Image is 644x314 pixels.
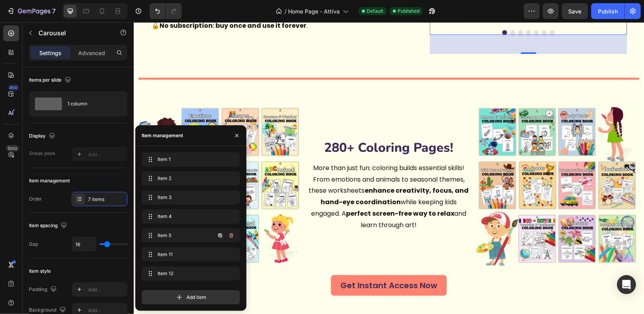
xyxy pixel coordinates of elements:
div: Beta [6,145,19,151]
div: Add... [88,307,125,314]
p: Carousel [38,28,106,38]
span: Published [398,8,419,15]
div: Item spacing [29,220,69,231]
img: gempages_553213593995182904-2e09f4ed-0a0f-4a91-89e6-8629617662b7.jpg [5,81,169,245]
p: Advanced [78,49,105,57]
input: Auto [72,237,96,251]
iframe: Design area [134,22,644,314]
span: Item 5 [158,232,202,239]
div: Items per slide [29,75,73,86]
div: Undo/Redo [150,3,182,19]
button: Dot [392,8,397,13]
strong: enhance creativity, focus, and hand-eye coordination [187,164,335,184]
span: Item 11 [158,251,221,258]
span: Item 4 [158,213,221,220]
span: Home Page - Attiva [288,7,340,15]
span: Default [367,8,383,15]
a: Get Instant Access Now [197,253,313,274]
div: Gap [29,241,38,248]
button: Save [562,3,588,19]
span: Add item [186,294,206,301]
img: gempages_553213593995182904-5171a670-31cd-459f-a6c8-ccddcbf22504.jpg [342,81,506,245]
button: Dot [369,8,373,13]
p: 7 [52,6,56,16]
div: Order [29,195,42,203]
div: Publish [598,7,618,15]
span: Save [569,8,582,15]
span: Item 2 [158,175,221,182]
span: / [285,7,286,15]
button: Dot [408,8,413,13]
button: Publish [591,3,625,19]
div: 7 items [88,196,125,203]
strong: perfect screen-free way to relax [212,187,321,196]
div: Display [29,131,57,142]
button: 7 [3,3,59,19]
span: Item 3 [158,194,221,201]
h2: 280+ Coloring Pages! [173,117,337,135]
p: More than just fun: coloring builds essential skills! From emotions and animals to seasonal theme... [174,140,336,209]
div: Item management [142,132,183,139]
button: Dot [377,8,381,13]
div: Add... [88,286,125,293]
div: Open Intercom Messenger [617,275,636,294]
p: Get Instant Access Now [207,256,304,270]
div: 1 column [67,95,116,113]
div: Padding [29,284,58,295]
button: Dot [400,8,405,13]
button: Dot [384,8,389,13]
div: 450 [8,84,19,91]
button: Dot [416,8,421,13]
p: Settings [39,49,62,57]
span: Item 12 [158,270,221,277]
div: Item style [29,268,51,275]
div: Sneak peek [29,150,56,157]
div: Item management [29,177,70,184]
span: Item 1 [158,156,221,163]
